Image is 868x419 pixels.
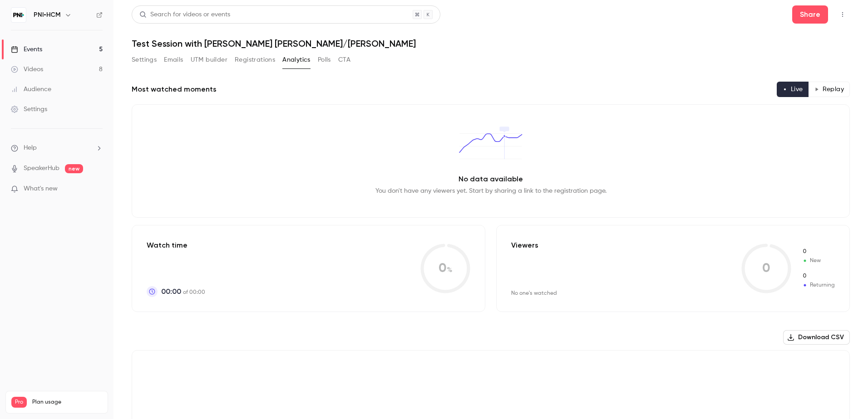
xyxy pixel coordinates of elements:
[235,53,275,67] button: Registrations
[65,164,83,173] span: new
[34,10,61,19] h6: PNI•HCM
[318,53,331,67] button: Polls
[132,84,217,95] h2: Most watched moments
[11,105,47,114] div: Settings
[338,53,350,67] button: CTA
[802,272,835,280] span: Returning
[164,53,183,67] button: Emails
[783,330,850,345] button: Download CSV
[11,45,42,54] div: Events
[809,82,850,97] button: Replay
[139,10,230,19] div: Search for videos or events
[32,399,102,406] span: Plan usage
[132,53,157,67] button: Settings
[11,85,51,94] div: Audience
[132,38,850,49] h1: Test Session with [PERSON_NAME] [PERSON_NAME]/[PERSON_NAME]
[802,257,835,265] span: New
[511,290,557,297] div: No one's watched
[375,186,607,195] p: You don't have any viewers yet. Start by sharing a link to the registration page.
[191,53,227,67] button: UTM builder
[11,8,26,22] img: PNI•HCM
[161,286,205,297] p: of 00:00
[459,174,523,185] p: No data available
[792,5,828,24] button: Share
[11,65,43,74] div: Videos
[777,82,809,97] button: Live
[282,53,311,67] button: Analytics
[511,240,538,251] p: Viewers
[24,184,58,194] span: What's new
[92,185,103,193] iframe: Noticeable Trigger
[24,164,59,173] a: SpeakerHub
[802,281,835,289] span: Returning
[802,248,835,256] span: New
[24,143,37,153] span: Help
[161,286,181,297] span: 00:00
[11,397,27,408] span: Pro
[11,143,103,153] li: help-dropdown-opener
[147,240,205,251] p: Watch time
